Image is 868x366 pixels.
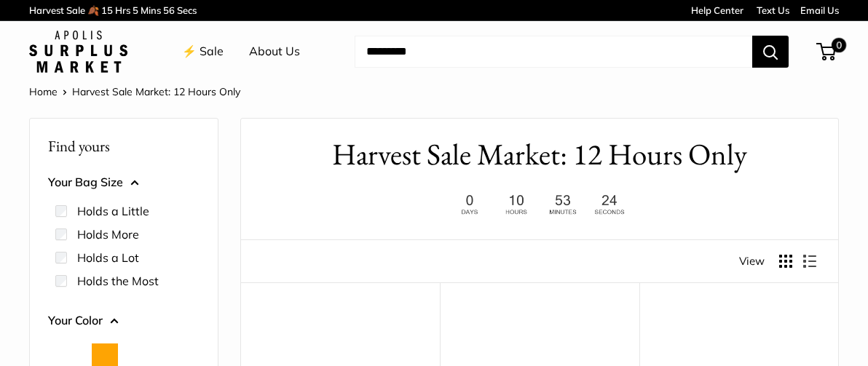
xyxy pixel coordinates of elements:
span: 0 [832,38,846,52]
img: Apolis: Surplus Market [29,31,127,73]
span: Hrs [115,4,130,16]
span: Mins [141,4,161,16]
a: About Us [249,41,300,63]
button: Your Bag Size [48,172,200,194]
span: View [739,251,765,271]
a: Email Us [800,4,839,16]
span: Harvest Sale Market: 12 Hours Only [72,85,240,98]
button: Your Color [48,310,200,332]
span: 56 [163,4,175,16]
a: Help Center [691,4,743,16]
img: 12 hours only. Ends at 8pm [449,191,631,219]
a: ⚡️ Sale [182,41,224,63]
label: Holds the Most [77,272,159,290]
nav: Breadcrumb [29,82,240,101]
a: Text Us [757,4,789,16]
button: Display products as list [803,255,816,268]
label: Holds a Little [77,202,149,220]
span: Secs [177,4,197,16]
button: Display products as grid [779,255,792,268]
span: 15 [101,4,113,16]
span: 5 [133,4,138,16]
a: Home [29,85,58,98]
h1: Harvest Sale Market: 12 Hours Only [263,133,816,176]
label: Holds a Lot [77,249,139,266]
label: Holds More [77,226,139,243]
a: 0 [818,43,836,60]
button: Search [752,36,789,68]
input: Search... [355,36,752,68]
p: Find yours [48,132,200,160]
